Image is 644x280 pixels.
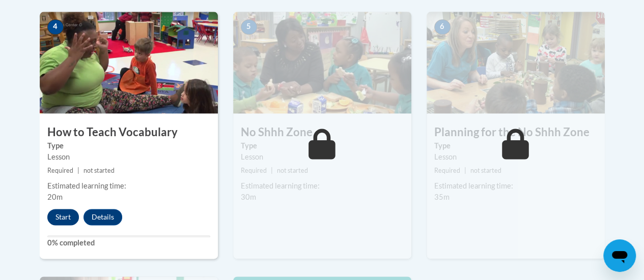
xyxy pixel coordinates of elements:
span: 6 [434,19,451,35]
span: 35m [434,193,450,201]
h3: How to Teach Vocabulary [40,125,218,140]
label: Type [47,140,210,151]
span: 20m [47,193,63,201]
div: Lesson [47,151,210,163]
div: Lesson [434,151,597,163]
div: Estimated learning time: [47,180,210,192]
div: Lesson [241,151,404,163]
div: Estimated learning time: [241,180,404,192]
button: Start [47,209,79,225]
span: | [271,167,273,174]
h3: Planning for the No Shhh Zone [427,125,605,140]
span: not started [83,167,115,174]
img: Course Image [40,12,218,113]
span: 4 [47,19,64,35]
img: Course Image [233,12,411,113]
h3: No Shhh Zone [233,125,411,140]
span: | [77,167,79,174]
span: 5 [241,19,257,35]
img: Course Image [427,12,605,113]
div: Estimated learning time: [434,180,597,192]
label: Type [241,140,404,151]
span: Required [241,167,267,174]
iframe: Button to launch messaging window [603,239,636,272]
span: | [464,167,466,174]
span: Required [434,167,460,174]
span: not started [470,167,501,174]
button: Details [83,209,122,225]
label: Type [434,140,597,151]
label: 0% completed [47,237,210,248]
span: not started [277,167,308,174]
span: Required [47,167,73,174]
span: 30m [241,193,256,201]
